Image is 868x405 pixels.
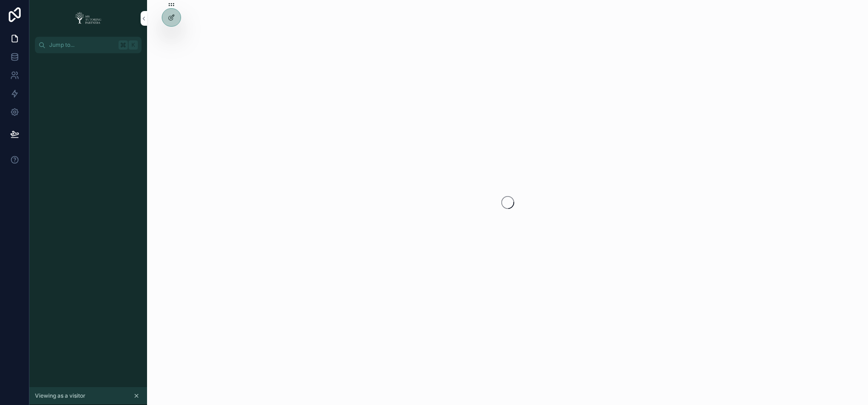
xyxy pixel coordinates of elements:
span: Viewing as a visitor [35,392,85,399]
div: scrollable content [29,53,147,70]
button: Jump to...K [35,37,142,53]
span: Jump to... [49,41,115,49]
img: App logo [72,11,104,26]
span: K [130,41,137,49]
